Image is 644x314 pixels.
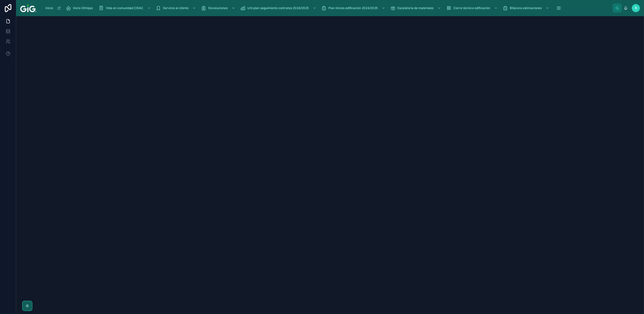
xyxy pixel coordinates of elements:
[239,4,319,13] a: Urb plan seguimiento contratos 2024/2025
[20,4,36,12] img: Logotipo de la aplicación
[453,6,490,10] span: Cierre técnico edificación
[200,4,238,13] a: Devoluciones
[73,6,93,10] span: Inicio OtHojas
[397,6,434,10] span: Escalatoria de materiales
[501,4,552,13] a: Bitácora estimaciones
[45,6,53,10] span: Inicio
[328,6,378,10] span: Plan Inicios edificación 2024/2025
[445,4,500,13] a: Cierre técnico edificación
[64,4,96,13] a: Inicio OtHojas
[43,4,63,13] a: Inicio
[154,4,199,13] a: Servicio al cliente
[510,6,542,10] span: Bitácora estimaciones
[320,4,388,13] a: Plan Inicios edificación 2024/2025
[635,6,637,10] span: R
[40,3,613,14] div: Contenido desplazable
[106,6,143,10] span: Vida en comunidad CISAC
[163,6,188,10] span: Servicio al cliente
[97,4,153,13] a: Vida en comunidad CISAC
[208,6,228,10] span: Devoluciones
[389,4,444,13] a: Escalatoria de materiales
[247,6,309,10] span: Urb plan seguimiento contratos 2024/2025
